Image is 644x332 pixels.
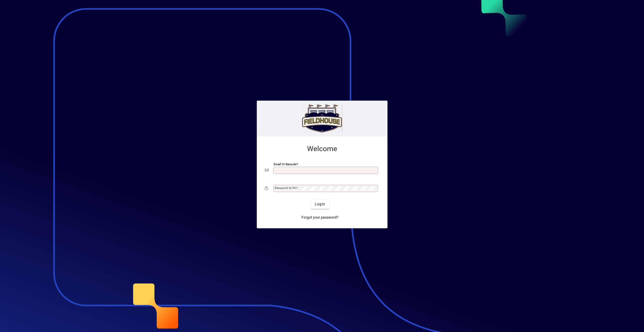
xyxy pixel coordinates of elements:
button: Login [311,200,329,209]
span: Login [315,201,325,207]
a: Forgot your password? [299,213,341,222]
span: Forgot your password? [301,215,338,220]
mat-label: Email or Barcode [274,162,297,166]
mat-label: Password or Pin [275,186,297,190]
h2: Welcome [265,145,379,153]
